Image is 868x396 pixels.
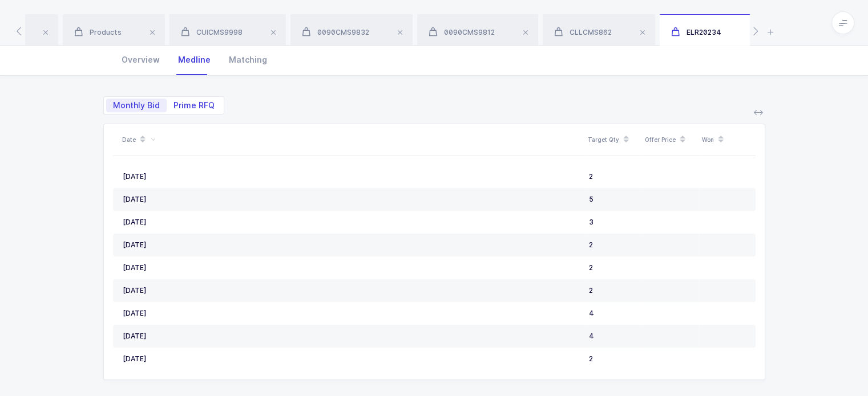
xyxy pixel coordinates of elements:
div: 4 [589,332,637,341]
div: [DATE] [123,240,580,250]
span: Monthly Bid [113,101,160,109]
div: Matching [220,44,276,75]
div: Date [122,130,581,149]
span: CUICMS9998 [181,28,243,36]
div: 2 [589,263,637,272]
div: Overview [112,44,169,75]
div: [DATE] [123,354,580,364]
div: [DATE] [123,263,580,272]
span: CLLCMS862 [554,28,612,36]
div: Offer Price [645,130,695,149]
div: 4 [589,309,637,318]
div: [DATE] [123,332,580,341]
div: Target Qty [588,130,638,149]
span: Prime RFQ [173,101,215,109]
div: Won [702,130,752,149]
div: 2 [589,286,637,295]
div: [DATE] [123,195,580,204]
div: Medline [169,44,220,75]
div: [DATE] [123,309,580,318]
div: 3 [589,218,637,227]
div: 2 [589,172,637,181]
div: 2 [589,240,637,250]
span: 0090CMS9832 [302,28,369,36]
span: 0090CMS9812 [429,28,495,36]
div: 5 [589,195,637,204]
span: Products [74,28,122,36]
div: [DATE] [123,218,580,227]
span: ELR20234 [671,28,721,36]
div: [DATE] [123,172,580,181]
div: [DATE] [123,286,580,295]
div: 2 [589,354,637,364]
